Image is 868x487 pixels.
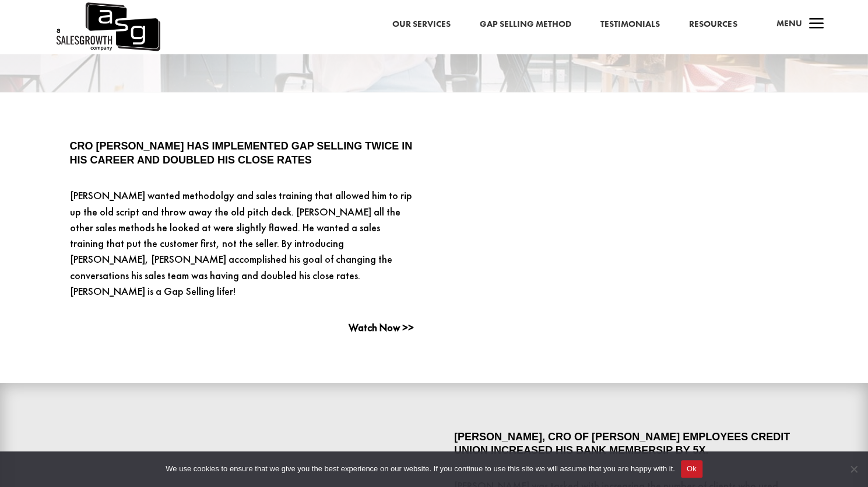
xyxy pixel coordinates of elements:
[804,13,828,36] span: a
[70,140,414,168] p: CRO [PERSON_NAME] has implemented Gap Selling TWICE in his Career and doubled his close rates
[600,17,660,32] a: Testimonials
[480,17,571,32] a: Gap Selling Method
[454,430,799,458] p: [PERSON_NAME], CRO of [PERSON_NAME] Employees Credit Union Increased his bank membersip by 5x.
[689,17,737,32] a: Resources
[349,321,414,334] a: Watch Now >>
[392,17,451,32] a: Our Services
[681,460,702,478] button: Ok
[776,18,802,29] span: Menu
[454,140,799,334] iframe: Mark Cope Testimonial
[166,463,674,475] span: We use cookies to ensure that we give you the best experience on our website. If you continue to ...
[848,463,859,475] span: No
[70,187,414,299] p: [PERSON_NAME] wanted methodolgy and sales training that allowed him to rip up the old script and ...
